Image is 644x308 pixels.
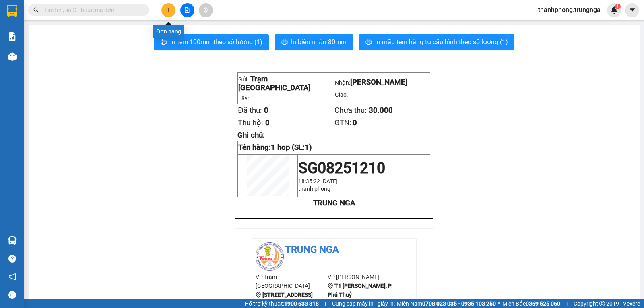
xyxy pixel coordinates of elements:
[375,37,508,47] span: In mẫu tem hàng tự cấu hình theo số lượng (1)
[238,74,310,92] span: Trạm [GEOGRAPHIC_DATA]
[275,34,353,50] button: printerIn biên nhận 80mm
[526,300,560,307] strong: 0369 525 060
[616,4,619,9] span: 1
[350,78,407,87] span: [PERSON_NAME]
[264,106,268,115] span: 0
[298,178,338,184] span: 18:35:22 [DATE]
[625,3,639,17] button: caret-down
[615,4,621,9] sup: 1
[629,6,636,14] span: caret-down
[369,106,393,115] span: 30.000
[8,273,16,281] span: notification
[4,4,117,19] li: Trung Nga
[256,292,261,298] span: environment
[199,3,213,17] button: aim
[8,32,17,41] img: solution-icon
[291,37,347,47] span: In biên nhận 80mm
[335,78,430,87] p: Nhận:
[328,273,400,281] li: VP [PERSON_NAME]
[281,39,288,46] span: printer
[238,74,333,92] p: Gửi:
[328,283,333,289] span: environment
[8,255,16,263] span: question-circle
[334,106,367,115] span: Chưa thu:
[161,39,167,46] span: printer
[8,52,17,61] img: warehouse-icon
[566,299,568,308] span: |
[153,25,184,38] div: Đơn hàng
[305,143,312,152] span: 1)
[498,302,500,305] span: ⚪️
[184,7,190,13] span: file-add
[298,186,330,192] span: thanh phong
[56,44,105,68] b: T1 [PERSON_NAME], P Phú Thuỷ
[238,143,312,152] strong: Tên hàng:
[33,7,39,13] span: search
[256,291,313,307] b: [STREET_ADDRESS][PERSON_NAME]
[256,242,284,271] img: logo.jpg
[332,299,395,308] span: Cung cấp máy in - giấy in:
[44,6,139,14] input: Tìm tên, số ĐT hoặc mã đơn
[56,45,61,50] span: environment
[170,37,262,47] span: In tem 100mm theo số lượng (1)
[353,118,357,127] span: 0
[7,5,17,17] img: logo-vxr
[256,242,413,258] li: Trung Nga
[334,118,351,127] span: GTN:
[599,301,605,306] span: copyright
[335,91,348,98] span: Giao:
[359,34,514,50] button: printerIn mẫu tem hàng tự cấu hình theo số lượng (1)
[238,95,249,101] span: Lấy:
[161,3,175,17] button: plus
[238,106,262,115] span: Đã thu:
[422,300,496,307] strong: 0708 023 035 - 0935 103 250
[271,143,312,152] span: 1 hop (SL:
[180,3,194,17] button: file-add
[298,159,385,177] span: SG08251210
[56,34,107,43] li: VP [PERSON_NAME]
[166,7,171,13] span: plus
[238,118,263,127] span: Thu hộ:
[154,34,269,50] button: printerIn tem 100mm theo số lượng (1)
[365,39,372,46] span: printer
[397,299,496,308] span: Miền Nam
[502,299,560,308] span: Miền Bắc
[611,6,618,14] img: icon-new-feature
[4,34,56,61] li: VP Trạm [GEOGRAPHIC_DATA]
[4,4,32,32] img: logo.jpg
[256,273,328,290] li: VP Trạm [GEOGRAPHIC_DATA]
[237,131,265,140] span: Ghi chú:
[328,283,392,298] b: T1 [PERSON_NAME], P Phú Thuỷ
[313,198,355,207] strong: TRUNG NGA
[245,299,319,308] span: Hỗ trợ kỹ thuật:
[8,291,16,299] span: message
[8,236,17,245] img: warehouse-icon
[265,118,270,127] span: 0
[325,299,326,308] span: |
[532,5,607,15] span: thanhphong.trungnga
[284,300,319,307] strong: 1900 633 818
[203,7,208,13] span: aim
